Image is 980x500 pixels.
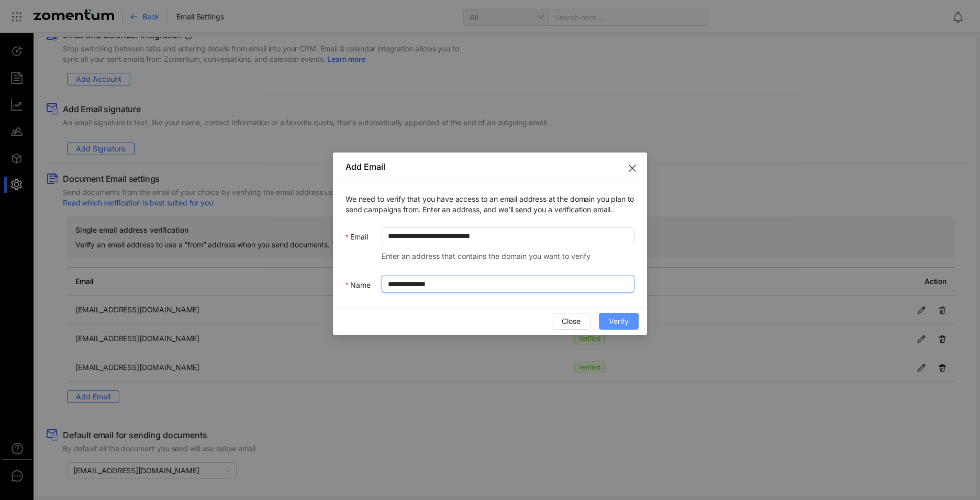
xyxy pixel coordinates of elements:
span: Verify [609,316,629,327]
label: Name [346,276,371,295]
button: Close [618,153,647,182]
span: We need to verify that you have access to an email address at the domain you plan to send campaig... [346,194,634,215]
button: Verify [599,313,639,330]
button: Close [552,313,591,330]
div: Enter an address that contains the domain you want to verify [382,251,634,263]
div: Add Email [346,161,634,172]
label: Email [346,227,368,246]
input: Name [382,276,634,292]
input: Email [382,227,634,244]
span: Close [562,316,581,327]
